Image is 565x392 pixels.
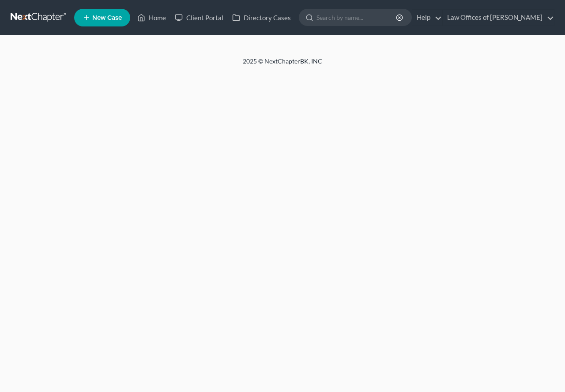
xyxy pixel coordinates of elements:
[170,10,228,26] a: Client Portal
[133,10,170,26] a: Home
[412,10,442,26] a: Help
[31,57,534,73] div: 2025 © NextChapterBK, INC
[92,15,122,21] span: New Case
[316,9,397,26] input: Search by name...
[443,10,554,26] a: Law Offices of [PERSON_NAME]
[228,10,295,26] a: Directory Cases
